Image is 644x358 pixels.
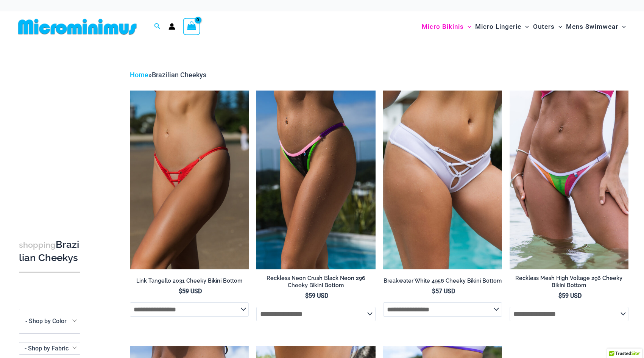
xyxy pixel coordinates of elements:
span: $ [305,292,309,299]
span: » [130,71,206,79]
span: $ [558,292,562,299]
a: Link Tangello 2031 Cheeky Bikini Bottom [130,277,249,287]
span: - Shop by Fabric [19,342,80,355]
span: $ [432,288,435,295]
a: OutersMenu ToggleMenu Toggle [531,15,564,38]
a: Search icon link [154,22,161,31]
span: shopping [19,240,56,250]
span: - Shop by Color [19,309,80,333]
span: Menu Toggle [464,17,471,36]
a: Micro BikinisMenu ToggleMenu Toggle [420,15,473,38]
nav: Site Navigation [419,14,629,39]
span: Menu Toggle [521,17,529,36]
span: $ [179,288,182,295]
a: Link Tangello 2031 Cheeky 01Link Tangello 2031 Cheeky 02Link Tangello 2031 Cheeky 02 [130,91,249,269]
a: Reckless Mesh High Voltage 296 Cheeky Bikini Bottom [510,275,628,292]
img: Reckless Neon Crush Black Neon 296 Cheeky 02 [256,91,375,269]
a: Reckless Neon Crush Black Neon 296 Cheeky 02Reckless Neon Crush Black Neon 296 Cheeky 01Reckless ... [256,91,375,269]
img: MM SHOP LOGO FLAT [15,18,140,35]
a: Micro LingerieMenu ToggleMenu Toggle [473,15,531,38]
span: - Shop by Color [19,309,80,334]
span: - Shop by Color [25,317,67,325]
span: Micro Bikinis [422,17,464,36]
bdi: 59 USD [179,288,202,295]
h2: Reckless Mesh High Voltage 296 Cheeky Bikini Bottom [510,275,628,289]
a: Breakwater White 4956 Shorts 01Breakwater White 341 Top 4956 Shorts 04Breakwater White 341 Top 49... [383,91,502,269]
img: Breakwater White 4956 Shorts 01 [383,91,502,269]
span: Outers [533,17,555,36]
iframe: TrustedSite Certified [19,63,87,215]
span: - Shop by Fabric [19,342,80,354]
h2: Breakwater White 4956 Cheeky Bikini Bottom [383,277,502,285]
h3: Brazilian Cheekys [19,238,80,264]
img: Reckless Mesh High Voltage 296 Cheeky 01 [510,91,628,269]
bdi: 57 USD [432,288,455,295]
a: Reckless Neon Crush Black Neon 296 Cheeky Bikini Bottom [256,275,375,292]
h2: Reckless Neon Crush Black Neon 296 Cheeky Bikini Bottom [256,275,375,289]
span: - Shop by Fabric [25,345,69,352]
bdi: 59 USD [305,292,328,299]
span: Menu Toggle [555,17,562,36]
a: Reckless Mesh High Voltage 296 Cheeky 01Reckless Mesh High Voltage 3480 Crop Top 296 Cheeky 04Rec... [510,91,628,269]
span: Menu Toggle [618,17,626,36]
span: Micro Lingerie [475,17,521,36]
a: Account icon link [168,23,175,30]
bdi: 59 USD [558,292,582,299]
img: Link Tangello 2031 Cheeky 01 [130,91,249,269]
a: Mens SwimwearMenu ToggleMenu Toggle [564,15,628,38]
a: View Shopping Cart, empty [183,18,200,35]
span: Brazilian Cheekys [152,71,206,79]
span: Mens Swimwear [566,17,618,36]
a: Home [130,71,148,79]
h2: Link Tangello 2031 Cheeky Bikini Bottom [130,277,249,285]
a: Breakwater White 4956 Cheeky Bikini Bottom [383,277,502,287]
